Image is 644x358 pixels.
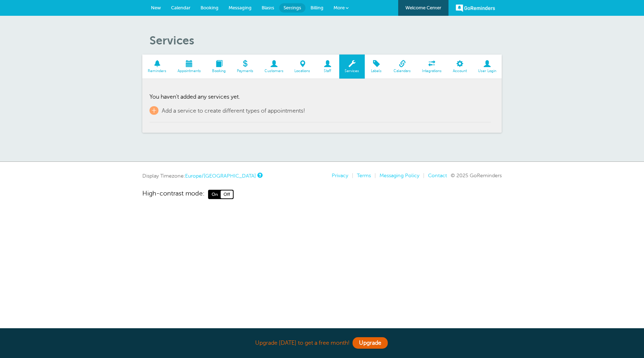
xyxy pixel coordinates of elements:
[379,173,419,178] a: Messaging Policy
[201,5,218,10] span: Booking
[332,173,348,178] a: Privacy
[146,69,169,73] span: Reminders
[210,69,228,73] span: Booking
[392,69,413,73] span: Calendars
[162,108,305,114] span: Add a service to create different types of appointments!
[348,173,353,179] li: |
[353,337,388,349] a: Upgrade
[142,335,502,351] div: Upgrade [DATE] to get a free month!
[262,5,274,10] span: Blasts
[185,173,256,179] a: Europe/[GEOGRAPHIC_DATA]
[257,173,262,178] a: This is the timezone being used to display dates and times to you on this device. Click the timez...
[142,173,262,179] div: Display Timezone:
[229,5,252,10] span: Messaging
[149,106,305,115] a: + Add a service to create different types of appointments!
[417,55,447,79] a: Integrations
[420,69,444,73] span: Integrations
[209,190,221,198] span: On
[388,55,417,79] a: Calendars
[289,55,316,79] a: Locations
[279,3,305,13] a: Settings
[472,55,502,79] a: User Login
[293,69,312,73] span: Locations
[319,69,336,73] span: Staff
[365,55,388,79] a: Labels
[171,5,190,10] span: Calendar
[142,190,204,199] span: High-contrast mode:
[151,5,161,10] span: New
[142,190,502,199] a: High-contrast mode: On Off
[368,69,385,73] span: Labels
[176,69,203,73] span: Appointments
[149,94,491,100] p: You haven't added any services yet.
[259,55,289,79] a: Customers
[371,173,376,179] li: |
[343,69,361,73] span: Services
[149,34,502,47] h1: Services
[231,55,259,79] a: Payments
[357,173,371,178] a: Terms
[262,69,285,73] span: Customers
[447,55,472,79] a: Account
[284,5,301,10] span: Settings
[149,106,158,115] span: +
[142,55,172,79] a: Reminders
[428,173,447,178] a: Contact
[451,173,502,178] span: © 2025 GoReminders
[207,55,231,79] a: Booking
[476,69,498,73] span: User Login
[221,190,233,198] span: Off
[172,55,207,79] a: Appointments
[419,173,424,179] li: |
[333,5,345,10] span: More
[310,5,323,10] span: Billing
[451,69,469,73] span: Account
[316,55,339,79] a: Staff
[235,69,255,73] span: Payments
